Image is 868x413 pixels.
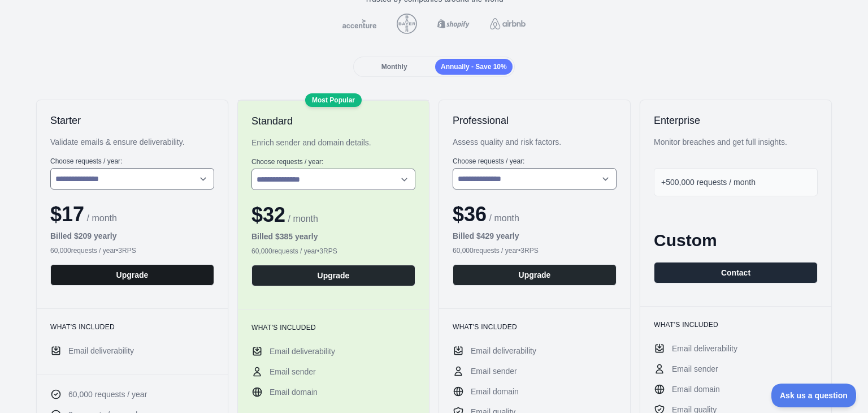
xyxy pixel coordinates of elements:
[661,178,756,187] span: +500,000 requests / month
[654,231,717,249] span: Custom
[453,231,519,240] b: Billed $ 429 yearly
[453,203,487,226] span: $ 36
[251,232,318,241] b: Billed $ 385 yearly
[771,384,857,407] iframe: Toggle Customer Support
[487,213,519,223] span: / month
[285,214,318,223] span: / month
